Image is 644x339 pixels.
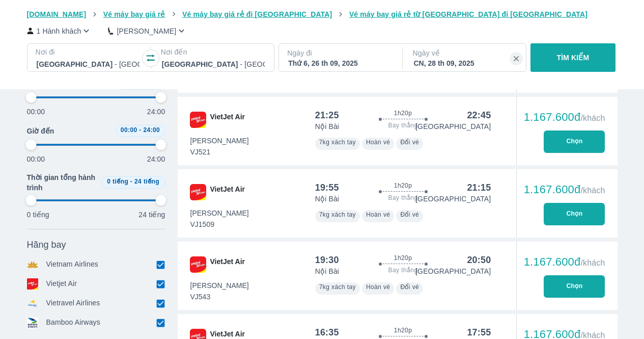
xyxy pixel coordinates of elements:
div: 19:55 [315,181,339,194]
span: [PERSON_NAME] [190,136,249,146]
p: 00:00 [27,154,45,164]
p: 24:00 [147,154,165,164]
div: 22:45 [467,109,491,121]
span: Hoàn vé [366,139,390,146]
span: /khách [580,186,605,195]
p: Vietravel Airlines [46,298,100,309]
p: [PERSON_NAME] [117,26,176,36]
div: 17:55 [467,326,491,338]
span: 1h20p [394,326,412,334]
span: Đổi vé [400,139,419,146]
p: 0 tiếng [27,210,49,220]
div: 16:35 [315,326,339,338]
span: 00:00 [121,126,137,134]
span: - [130,178,132,185]
span: VJ543 [190,292,249,302]
span: /khách [580,114,605,122]
img: VJ [190,256,206,273]
div: 21:15 [467,181,491,194]
p: Nội Bài [315,266,339,276]
span: [PERSON_NAME] [190,280,249,291]
span: [PERSON_NAME] [190,208,249,218]
div: 1.167.600đ [524,256,605,268]
div: 20:50 [467,254,491,266]
span: 1h20p [394,109,412,117]
button: [PERSON_NAME] [108,25,187,36]
p: 00:00 [27,107,45,117]
span: Giờ đến [27,126,54,136]
p: [GEOGRAPHIC_DATA] [415,121,491,132]
span: - [139,126,141,134]
span: VJ521 [190,147,249,157]
span: 0 tiếng [107,178,128,185]
p: 1 Hành khách [37,26,81,36]
span: VietJet Air [210,256,245,273]
span: 1h20p [394,181,412,190]
span: Đổi vé [400,283,419,291]
div: Thứ 6, 26 th 09, 2025 [288,58,391,68]
span: Thời gian tổng hành trình [27,172,97,193]
p: [GEOGRAPHIC_DATA] [415,194,491,204]
span: 24:00 [143,126,160,134]
div: 1.167.600đ [524,184,605,196]
span: VietJet Air [210,184,245,200]
div: 1.167.600đ [524,111,605,123]
span: Vé máy bay giá rẻ đi [GEOGRAPHIC_DATA] [182,10,332,18]
span: 1h20p [394,254,412,262]
p: Bamboo Airways [46,317,100,328]
p: Nơi đến [161,47,266,57]
button: TÌM KIẾM [530,43,615,72]
span: Vé máy bay giá rẻ [103,10,165,18]
div: 19:30 [315,254,339,266]
p: Nội Bài [315,121,339,132]
p: Nội Bài [315,194,339,204]
span: /khách [580,258,605,267]
p: 24 tiếng [138,210,165,220]
span: Đổi vé [400,211,419,218]
button: Chọn [544,131,605,153]
p: Vietjet Air [46,278,77,290]
span: Hoàn vé [366,211,390,218]
p: [GEOGRAPHIC_DATA] [415,266,491,276]
nav: breadcrumb [27,9,618,19]
span: [DOMAIN_NAME] [27,10,87,18]
span: 24 tiếng [134,178,159,185]
button: Chọn [544,275,605,298]
p: Vietnam Airlines [46,259,99,270]
p: 24:00 [147,107,165,117]
div: 21:25 [315,109,339,121]
span: Vé máy bay giá rẻ từ [GEOGRAPHIC_DATA] đi [GEOGRAPHIC_DATA] [349,10,587,18]
span: Hãng bay [27,239,66,251]
span: 7kg xách tay [319,139,356,146]
p: Ngày về [413,48,518,58]
span: 7kg xách tay [319,211,356,218]
p: TÌM KIẾM [557,53,590,63]
p: Nơi đi [36,47,141,57]
div: CN, 28 th 09, 2025 [414,58,517,68]
p: Ngày đi [287,48,392,58]
span: VietJet Air [210,112,245,128]
span: Hoàn vé [366,283,390,291]
span: 7kg xách tay [319,283,356,291]
img: VJ [190,184,206,200]
button: Chọn [544,203,605,225]
span: VJ1509 [190,219,249,229]
button: 1 Hành khách [27,25,92,36]
img: VJ [190,112,206,128]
